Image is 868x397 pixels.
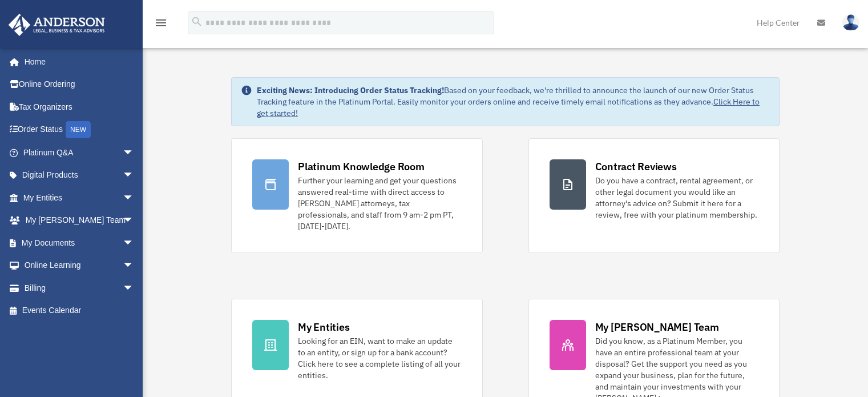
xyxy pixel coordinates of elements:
[123,254,146,278] span: arrow_drop_down
[257,85,444,95] strong: Exciting News: Introducing Order Status Tracking!
[528,138,780,253] a: Contract Reviews Do you have a contract, rental agreement, or other legal document you would like...
[191,15,203,28] i: search
[123,231,146,255] span: arrow_drop_down
[154,16,168,30] i: menu
[5,14,108,36] img: Anderson Advisors Platinum Portal
[595,159,677,174] div: Contract Reviews
[8,95,151,118] a: Tax Organizers
[123,276,146,300] span: arrow_drop_down
[8,254,151,277] a: Online Learningarrow_drop_down
[595,320,719,334] div: My [PERSON_NAME] Team
[8,73,151,96] a: Online Ordering
[298,320,349,334] div: My Entities
[8,231,151,254] a: My Documentsarrow_drop_down
[298,335,461,381] div: Looking for an EIN, want to make an update to an entity, or sign up for a bank account? Click her...
[8,118,151,142] a: Order StatusNEW
[231,138,482,253] a: Platinum Knowledge Room Further your learning and get your questions answered real-time with dire...
[842,14,859,31] img: User Pic
[8,50,146,73] a: Home
[66,121,91,138] div: NEW
[257,85,770,119] div: Based on your feedback, we're thrilled to announce the launch of our new Order Status Tracking fe...
[8,209,151,232] a: My [PERSON_NAME] Teamarrow_drop_down
[298,159,425,174] div: Platinum Knowledge Room
[298,175,461,232] div: Further your learning and get your questions answered real-time with direct access to [PERSON_NAM...
[123,186,146,210] span: arrow_drop_down
[8,186,151,209] a: My Entitiesarrow_drop_down
[8,164,151,187] a: Digital Productsarrow_drop_down
[8,299,151,322] a: Events Calendar
[595,175,758,220] div: Do you have a contract, rental agreement, or other legal document you would like an attorney's ad...
[8,276,151,299] a: Billingarrow_drop_down
[123,141,146,165] span: arrow_drop_down
[123,164,146,187] span: arrow_drop_down
[257,97,760,118] a: Click Here to get started!
[8,141,151,164] a: Platinum Q&Aarrow_drop_down
[123,209,146,232] span: arrow_drop_down
[154,20,168,30] a: menu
